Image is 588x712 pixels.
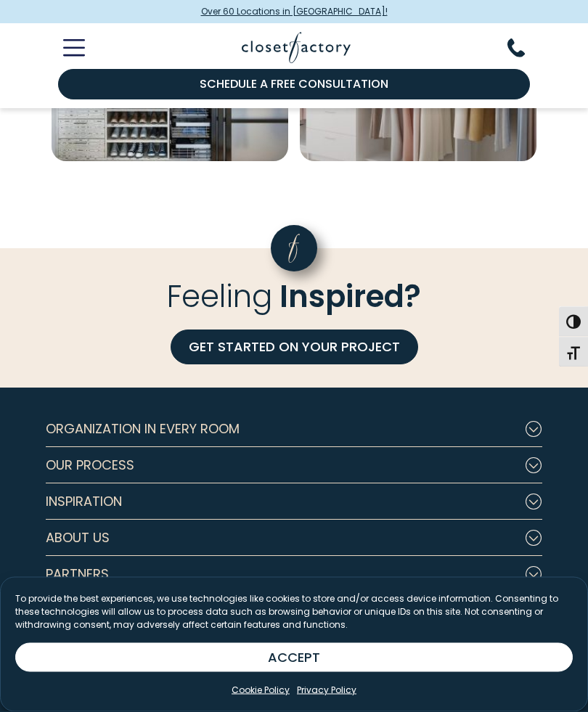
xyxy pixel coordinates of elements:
span: Inspired? [279,276,421,319]
button: Footer Subnav Button - Organization in Every Room [46,412,542,448]
span: Organization in Every Room [46,412,240,448]
button: Phone Number [507,38,542,57]
span: Feeling [167,276,272,319]
a: Privacy Policy [297,684,356,697]
button: Footer Subnav Button - Inspiration [46,484,542,520]
button: Footer Subnav Button - About Us [46,520,542,557]
span: About Us [46,520,110,557]
button: Toggle High Contrast [559,306,588,337]
span: Our Process [46,448,134,484]
button: Toggle Mobile Menu [46,39,85,57]
button: Toggle Font size [559,337,588,367]
a: Schedule a Free Consultation [58,69,530,99]
a: GET STARTED ON YOUR PROJECT [171,330,418,365]
a: Cookie Policy [232,684,290,697]
img: Closet Factory Logo [242,32,351,63]
button: Footer Subnav Button - Partners [46,557,542,593]
span: Partners [46,557,109,593]
p: To provide the best experiences, we use technologies like cookies to store and/or access device i... [15,592,573,631]
span: Over 60 Locations in [GEOGRAPHIC_DATA]! [201,5,388,18]
span: Inspiration [46,484,122,520]
button: Footer Subnav Button - Our Process [46,448,542,484]
button: ACCEPT [15,643,573,672]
